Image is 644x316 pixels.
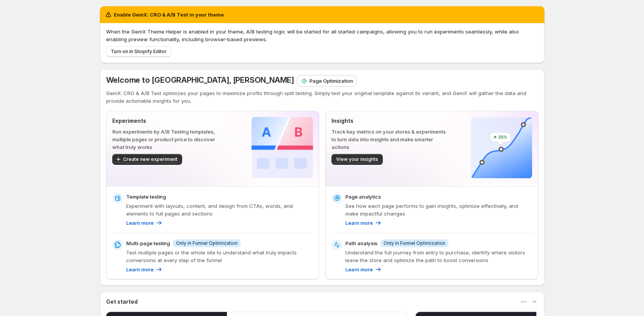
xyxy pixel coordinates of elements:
p: Insights [331,117,446,125]
a: Learn more [126,219,163,227]
a: Learn more [345,266,382,273]
p: GemX: CRO & A/B Test optimizes your pages to maximize profits through split testing. Simply test ... [106,89,538,105]
p: When the GemX Theme Helper is enabled in your theme, A/B testing logic will be started for all st... [106,28,538,43]
p: Learn more [126,266,154,273]
p: Learn more [345,219,373,227]
span: Create new experiment [123,156,177,162]
span: Welcome to [GEOGRAPHIC_DATA], [PERSON_NAME] [106,75,294,85]
p: Test multiple pages or the whole site to understand what truly impacts conversions at every step ... [126,249,313,264]
p: Track key metrics on your stores & experiments to turn data into insights and make smarter actions [331,128,446,151]
img: Insights [471,117,532,178]
button: View your insights [331,154,383,165]
p: Multi-page testing [126,239,170,247]
a: Learn more [126,266,163,273]
p: Experiment with layouts, content, and design from CTAs, words, and elements to full pages and sec... [126,202,313,217]
span: Turn on in Shopify Editor [111,48,167,55]
span: Only in Funnel Optimization [176,240,238,246]
p: Experiments [112,117,227,125]
p: Run experiments by A/B Testing templates, multiple pages or product price to discover what truly ... [112,128,227,151]
span: View your insights [336,156,378,162]
img: Experiments [252,117,313,178]
p: Path analysis [345,239,377,247]
button: Turn on in Shopify Editor [106,46,171,57]
p: Learn more [345,266,373,273]
button: Create new experiment [112,154,182,165]
p: Page Optimization [309,77,353,85]
img: Page Optimization [300,77,308,85]
span: Only in Funnel Optimization [384,240,445,246]
a: Learn more [345,219,382,227]
p: Understand the full journey from entry to purchase, identify where visitors leave the store and o... [345,249,532,264]
p: Template testing [126,193,166,201]
p: Learn more [126,219,154,227]
h2: Enable GemX: CRO & A/B Test in your theme [114,11,224,18]
p: See how each page performs to gain insights, optimize effectively, and make impactful changes [345,202,532,217]
h3: Get started [106,298,138,306]
p: Page analytics [345,193,381,201]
